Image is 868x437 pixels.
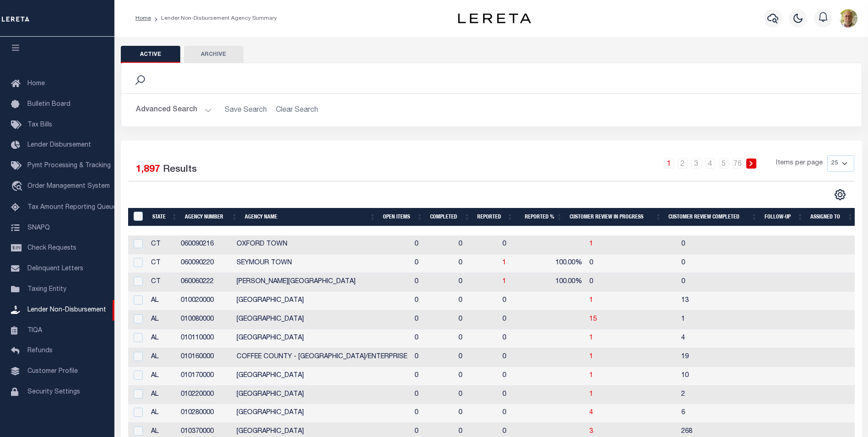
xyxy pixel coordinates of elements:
[233,386,411,404] td: [GEOGRAPHIC_DATA]
[411,292,455,311] td: 0
[539,254,586,273] td: 100.00%
[177,311,233,329] td: 010080000
[177,273,233,292] td: 060060222
[411,254,455,273] td: 0
[177,367,233,386] td: 010170000
[499,386,539,404] td: 0
[455,292,499,311] td: 0
[184,46,243,63] button: Archive
[664,158,674,169] a: 1
[411,311,455,329] td: 0
[411,329,455,348] td: 0
[678,273,767,292] td: 0
[455,235,499,254] td: 0
[27,286,66,293] span: Taxing Entity
[27,389,80,395] span: Security Settings
[474,208,517,227] th: Reported: activate to sort column ascending
[426,208,474,227] th: Completed: activate to sort column ascending
[776,158,823,169] span: Items per page
[149,208,181,227] th: State: activate to sort column ascending
[678,367,767,386] td: 10
[233,329,411,348] td: [GEOGRAPHIC_DATA]
[589,372,593,379] a: 1
[27,327,42,333] span: TIQA
[27,122,52,128] span: Tax Bills
[27,368,78,375] span: Customer Profile
[151,14,277,22] li: Lender Non-Disbursement Agency Summary
[455,311,499,329] td: 0
[589,316,597,322] a: 15
[455,386,499,404] td: 0
[147,311,177,329] td: AL
[586,254,678,273] td: 0
[589,428,593,435] a: 3
[499,348,539,367] td: 0
[678,329,767,348] td: 4
[455,329,499,348] td: 0
[665,208,760,227] th: Customer Review Completed: activate to sort column ascending
[411,273,455,292] td: 0
[517,208,566,227] th: Reported %: activate to sort column ascending
[499,329,539,348] td: 0
[27,81,45,87] span: Home
[233,348,411,367] td: COFFEE COUNTY - [GEOGRAPHIC_DATA]/ENTERPRISE
[177,254,233,273] td: 060090220
[566,208,665,227] th: Customer Review In Progress: activate to sort column ascending
[241,208,379,227] th: Agency Name: activate to sort column ascending
[411,386,455,404] td: 0
[589,391,593,398] a: 1
[233,311,411,329] td: [GEOGRAPHIC_DATA]
[181,208,241,227] th: Agency Number: activate to sort column ascending
[147,367,177,386] td: AL
[177,386,233,404] td: 010220000
[177,329,233,348] td: 010110000
[411,235,455,254] td: 0
[589,335,593,341] a: 1
[678,404,767,423] td: 6
[27,224,50,231] span: SNAPQ
[27,183,110,190] span: Order Management System
[233,235,411,254] td: OXFORD TOWN
[678,235,767,254] td: 0
[678,348,767,367] td: 19
[589,410,593,416] a: 4
[177,348,233,367] td: 010160000
[589,297,593,304] a: 1
[733,158,743,169] a: 76
[147,404,177,423] td: AL
[499,311,539,329] td: 0
[177,292,233,311] td: 010020000
[455,367,499,386] td: 0
[807,208,857,227] th: Assigned To: activate to sort column ascending
[233,404,411,423] td: [GEOGRAPHIC_DATA]
[27,101,70,108] span: Bulletin Board
[589,354,593,360] a: 1
[27,204,117,211] span: Tax Amount Reporting Queue
[147,348,177,367] td: AL
[502,260,506,266] a: 1
[233,292,411,311] td: [GEOGRAPHIC_DATA]
[499,235,539,254] td: 0
[678,292,767,311] td: 13
[136,101,212,119] button: Advanced Search
[411,367,455,386] td: 0
[27,348,53,354] span: Refunds
[27,142,91,148] span: Lender Disbursement
[121,46,180,63] button: Active
[499,292,539,311] td: 0
[233,254,411,273] td: SEYMOUR TOWN
[411,348,455,367] td: 0
[379,208,426,227] th: Open Items: activate to sort column ascending
[147,273,177,292] td: CT
[233,367,411,386] td: [GEOGRAPHIC_DATA]
[761,208,807,227] th: Follow-up: activate to sort column ascending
